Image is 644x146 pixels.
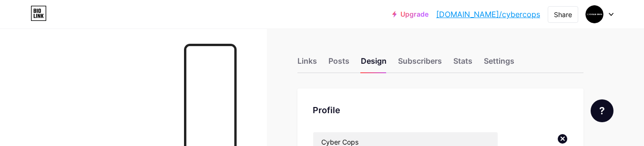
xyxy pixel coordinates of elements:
div: Design [361,55,387,72]
div: Settings [484,55,514,72]
div: Posts [328,55,349,72]
div: Stats [453,55,472,72]
div: Links [297,55,317,72]
a: [DOMAIN_NAME]/cybercops [436,9,540,20]
div: Share [554,10,572,19]
div: Profile [313,104,568,117]
img: cybercops [585,5,603,23]
a: Upgrade [392,10,429,18]
div: Subscribers [398,55,442,72]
